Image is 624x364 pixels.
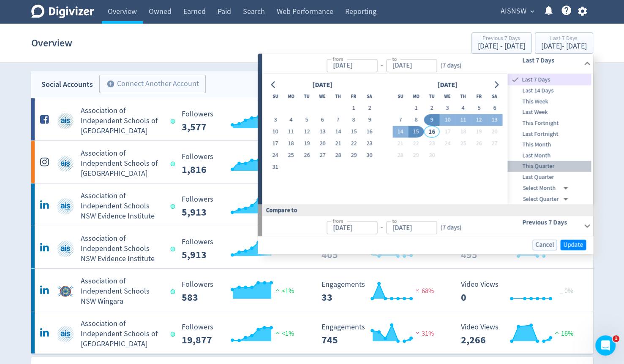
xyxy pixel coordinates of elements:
a: Association of Independent Schools of NSW undefinedAssociation of Independent Schools of [GEOGRAP... [31,311,593,353]
div: Previous 7 Days [478,35,525,43]
div: [DATE] [435,79,460,91]
svg: Video Views 0 [457,280,583,303]
button: 20 [314,138,330,150]
svg: Engagements 33 [317,280,444,303]
button: 29 [346,150,362,162]
span: Last Fortnight [508,129,591,139]
div: from-to(7 days)Previous 7 Days [262,216,593,236]
button: 7 [330,114,346,126]
span: Data last synced: 16 Sep 2025, 3:02am (AEST) [171,204,178,209]
label: to [392,55,397,62]
svg: Followers --- [177,280,304,303]
button: 13 [314,126,330,138]
h5: Association of Independent Schools NSW Evidence Institute [81,191,163,221]
h5: Association of Independent Schools of [GEOGRAPHIC_DATA] [81,148,163,179]
img: Association of Independent Schools NSW Evidence Institute undefined [57,198,74,215]
div: [DATE] [310,79,335,91]
button: 30 [424,150,439,162]
div: Select Month [523,183,572,194]
div: Last 7 Days [508,74,591,85]
img: positive-performance.svg [273,287,282,293]
span: This Quarter [508,162,591,171]
button: 17 [267,138,283,150]
svg: Video Views 2,266 [457,323,583,345]
button: 14 [392,126,408,138]
th: Tuesday [299,91,314,102]
div: [DATE] - [DATE] [478,43,525,50]
img: negative-performance.svg [413,287,422,293]
button: 8 [408,114,424,126]
h1: Overview [31,30,72,57]
button: 15 [408,126,424,138]
svg: Followers --- [177,323,304,345]
label: to [392,218,397,225]
button: 12 [299,126,314,138]
button: 28 [392,150,408,162]
button: 12 [471,114,487,126]
div: Last 7 Days [541,35,587,43]
button: 31 [267,162,283,173]
th: Friday [346,91,362,102]
svg: Followers --- [177,195,304,218]
button: 11 [455,114,471,126]
img: positive-performance.svg [553,329,561,336]
button: 26 [471,138,487,150]
h6: Previous 7 Days [522,218,580,228]
button: 25 [455,138,471,150]
div: Last Fortnight [508,129,591,140]
img: negative-performance.svg [413,329,422,336]
button: Update [560,240,586,250]
th: Thursday [455,91,471,102]
div: This Fortnight [508,118,591,129]
button: 13 [487,114,502,126]
button: 15 [346,126,362,138]
div: Last Quarter [508,172,591,183]
button: 2 [362,102,377,114]
button: Previous 7 Days[DATE] - [DATE] [471,32,531,54]
button: 3 [440,102,455,114]
div: ( 7 days ) [437,223,461,233]
span: Data last synced: 15 Sep 2025, 11:02pm (AEST) [171,162,178,166]
div: - [377,223,386,233]
svg: Engagements 745 [317,323,444,345]
th: Friday [471,91,487,102]
span: _ 0% [560,287,573,295]
div: - [377,61,386,70]
button: 22 [346,138,362,150]
button: 19 [299,138,314,150]
button: 11 [283,126,299,138]
div: from-to(7 days)Last 7 Days [262,54,593,74]
button: 3 [267,114,283,126]
img: Association of Independent Schools of NSW undefined [57,326,74,342]
button: 21 [392,138,408,150]
nav: presets [508,74,591,204]
label: from [332,218,343,225]
img: Association of Independent Schools of NSW undefined [57,155,74,172]
div: Social Accounts [41,78,93,91]
div: [DATE] - [DATE] [541,43,587,50]
button: 21 [330,138,346,150]
span: Data last synced: 16 Sep 2025, 3:02am (AEST) [171,289,178,294]
img: Association of Independent Schools of NSW undefined [57,113,74,129]
button: 10 [440,114,455,126]
button: 4 [455,102,471,114]
img: Association of Independent Schools NSW Wingara undefined [57,283,74,300]
button: 7 [392,114,408,126]
button: 18 [455,126,471,138]
button: AISNSW [498,5,537,18]
span: Data last synced: 16 Sep 2025, 4:02am (AEST) [171,247,178,251]
button: 29 [408,150,424,162]
div: Last Month [508,150,591,161]
button: 1 [346,102,362,114]
span: Data last synced: 15 Sep 2025, 10:02pm (AEST) [171,119,178,124]
button: 8 [346,114,362,126]
h5: Association of Independent Schools NSW Evidence Institute [81,234,163,264]
button: 28 [330,150,346,162]
span: 31% [413,329,434,338]
button: 17 [440,126,455,138]
h5: Association of Independent Schools of [GEOGRAPHIC_DATA] [81,106,163,136]
button: 16 [424,126,439,138]
h6: Last 7 Days [522,55,580,65]
div: Last Week [508,107,591,118]
div: This Week [508,96,591,107]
